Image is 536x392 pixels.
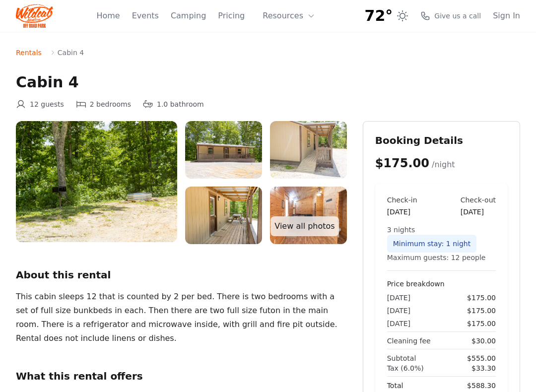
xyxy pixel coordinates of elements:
[375,156,429,170] span: $175.00
[132,10,159,22] a: Events
[30,99,64,109] span: 12 guests
[387,293,410,303] span: [DATE]
[16,48,520,58] nav: Breadcrumb
[387,319,410,328] span: [DATE]
[467,353,496,363] span: $555.00
[387,381,403,391] span: Total
[467,319,496,328] span: $175.00
[467,381,496,391] span: $588.30
[157,99,204,109] span: 1.0 bathroom
[270,216,338,236] a: View all photos
[387,195,417,205] div: Check-in
[387,306,410,316] span: [DATE]
[171,10,206,22] a: Camping
[16,73,520,91] h1: Cabin 4
[365,7,393,25] span: 72°
[467,306,496,316] span: $175.00
[16,290,344,345] div: This cabin sleeps 12 that is counted by 2 per bed. There is two bedrooms with a set of full size ...
[387,253,496,262] div: Maximum guests: 12 people
[270,187,347,244] img: WildcatOffroad_Cabin4_17.jpg
[461,195,496,205] div: Check-out
[58,48,84,58] span: Cabin 4
[375,133,508,147] h2: Booking Details
[432,160,455,169] span: /night
[471,363,496,373] span: $33.30
[461,207,496,217] div: [DATE]
[387,336,431,346] span: Cleaning fee
[270,121,347,179] img: WildcatOffroad_Cabin4_19.jpg
[387,363,424,373] span: Tax (6.0%)
[90,99,131,109] span: 2 bedrooms
[434,11,481,21] span: Give us a call
[387,353,416,363] span: Subtotal
[387,225,496,235] div: 3 nights
[16,48,42,58] a: Rentals
[185,187,262,244] img: WildcatOffroad_Cabin4_18.jpg
[493,10,520,22] a: Sign In
[16,121,177,242] img: WildcatOffroad_Cabin4_21.jpg
[387,207,417,217] div: [DATE]
[467,293,496,303] span: $175.00
[218,10,245,22] a: Pricing
[16,369,347,383] h2: What this rental offers
[471,336,496,346] span: $30.00
[16,268,347,282] h2: About this rental
[185,121,262,179] img: WildcatOffroad_Cabin4_20.jpg
[16,4,53,28] img: Wildcat Logo
[420,11,481,21] a: Give us a call
[387,279,496,289] h4: Price breakdown
[96,10,120,22] a: Home
[257,6,321,26] button: Resources
[387,235,477,253] div: Minimum stay: 1 night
